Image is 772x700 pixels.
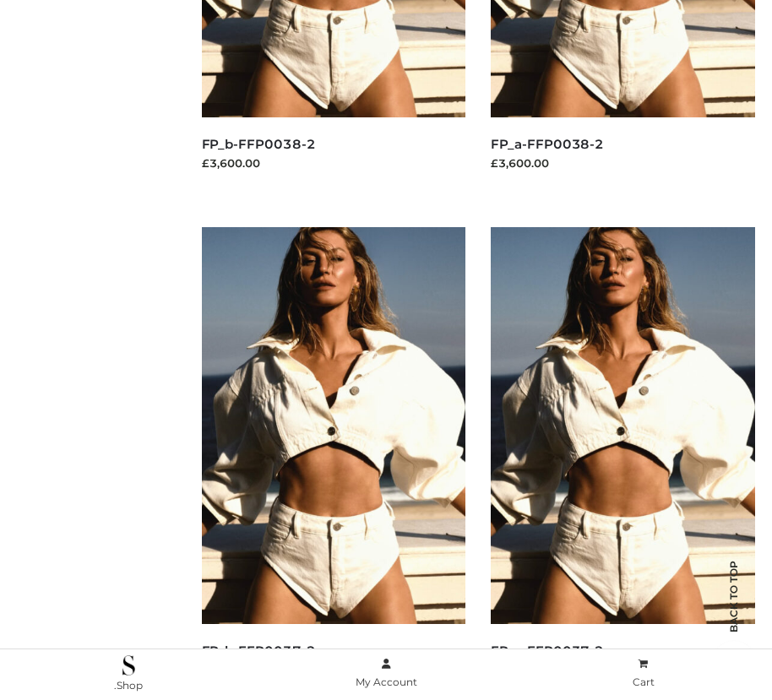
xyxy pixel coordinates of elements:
div: £3,600.00 [202,155,466,171]
span: .Shop [114,679,143,692]
span: Back to top [713,590,755,632]
a: FP_a-FFP0037-2 [491,643,604,659]
a: FP_b-FFP0037-2 [202,643,316,659]
a: My Account [258,654,515,692]
a: FP_a-FFP0038-2 [491,136,604,152]
span: Cart [633,676,655,688]
div: £3,600.00 [491,155,755,171]
a: Cart [514,654,772,692]
img: .Shop [122,655,135,676]
span: My Account [356,676,417,688]
a: FP_b-FFP0038-2 [202,136,316,152]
